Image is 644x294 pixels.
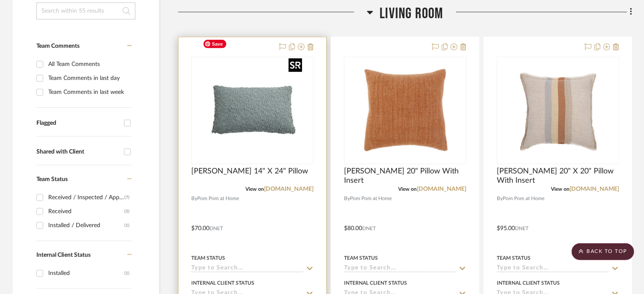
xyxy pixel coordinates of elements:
[344,57,466,164] div: 0
[354,58,457,163] img: Hendrick 20" Pillow With Insert
[36,43,80,49] span: Team Comments
[344,195,350,203] span: By
[124,205,129,218] div: (5)
[36,148,120,156] div: Shared with Client
[36,3,135,19] input: Search within 55 results
[344,254,378,262] div: Team Status
[48,71,129,85] div: Team Comments in last day
[204,40,226,48] span: Save
[192,57,313,164] div: 0
[48,267,124,280] div: Installed
[191,195,197,203] span: By
[124,219,129,232] div: (1)
[36,176,68,182] span: Team Status
[124,191,129,204] div: (7)
[398,187,417,192] span: View on
[48,191,124,204] div: Received / Inspected / Approved
[48,205,124,218] div: Received
[417,186,466,192] a: [DOMAIN_NAME]
[344,279,407,287] div: Internal Client Status
[48,85,129,99] div: Team Comments in last week
[380,5,443,23] span: Living Room
[48,58,129,71] div: All Team Comments
[191,254,225,262] div: Team Status
[191,167,308,176] span: [PERSON_NAME] 14" X 24" Pillow
[191,265,303,273] input: Type to Search…
[191,279,254,287] div: Internal Client Status
[344,265,456,273] input: Type to Search…
[200,58,305,163] img: Murphy 14" X 24" Pillow
[344,167,466,185] span: [PERSON_NAME] 20" Pillow With Insert
[36,252,91,258] span: Internal Client Status
[124,267,129,280] div: (1)
[264,186,314,192] a: [DOMAIN_NAME]
[36,120,120,127] div: Flagged
[497,265,609,273] input: Type to Search…
[503,195,545,203] span: Pom Pom at Home
[48,219,124,232] div: Installed / Delivered
[197,195,239,203] span: Pom Pom at Home
[497,167,619,185] span: [PERSON_NAME] 20" X 20" Pillow With Insert
[497,254,531,262] div: Team Status
[497,195,503,203] span: By
[497,279,560,287] div: Internal Client Status
[245,187,264,192] span: View on
[572,243,634,260] scroll-to-top-button: BACK TO TOP
[551,187,570,192] span: View on
[350,195,392,203] span: Pom Pom at Home
[570,186,619,192] a: [DOMAIN_NAME]
[505,58,611,163] img: Burke 20" X 20" Pillow With Insert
